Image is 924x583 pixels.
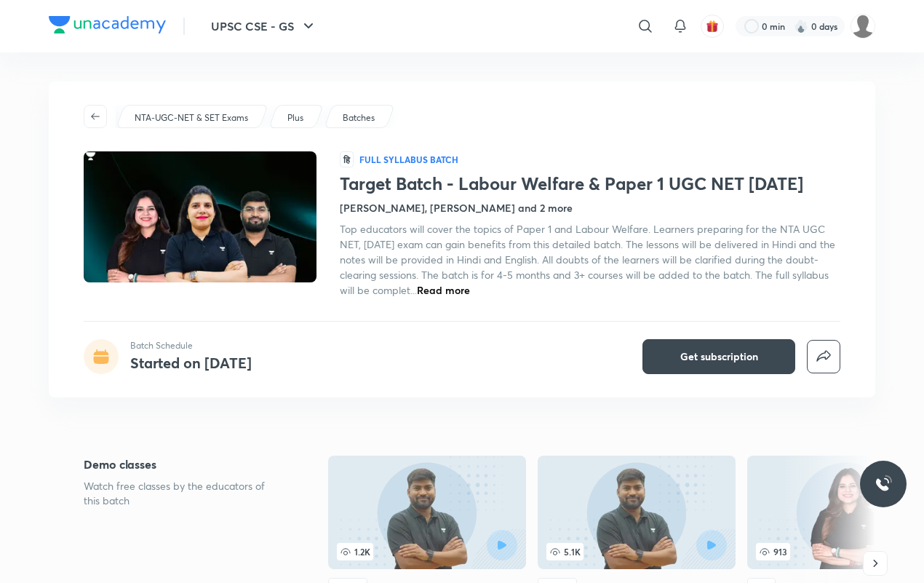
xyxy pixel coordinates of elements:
h1: Target Batch - Labour Welfare & Paper 1 UGC NET [DATE] [340,173,840,194]
span: 5.1K [546,543,584,560]
span: Read more [417,283,470,297]
span: Top educators will cover the topics of Paper 1 and Labour Welfare. Learners preparing for the NTA... [340,222,835,297]
a: Batches [340,111,378,124]
span: 913 [756,543,790,560]
img: streak [794,19,808,33]
p: Watch free classes by the educators of this batch [84,479,282,508]
button: UPSC CSE - GS [202,12,326,41]
img: avatar [706,20,719,33]
button: Get subscription [642,339,795,374]
span: हि [340,151,354,167]
p: Plus [287,111,303,124]
a: NTA-UGC-NET & SET Exams [132,111,251,124]
h4: [PERSON_NAME], [PERSON_NAME] and 2 more [340,200,573,215]
img: ttu [875,475,892,493]
p: Batches [343,111,375,124]
span: Get subscription [680,349,758,364]
p: NTA-UGC-NET & SET Exams [135,111,248,124]
p: Batch Schedule [130,339,252,352]
img: Company Logo [49,16,166,33]
img: Thumbnail [81,150,319,284]
p: Full Syllabus Batch [359,154,458,165]
h5: Demo classes [84,456,282,473]
span: 1.2K [337,543,373,560]
a: Company Logo [49,16,166,37]
h4: Started on [DATE] [130,353,252,373]
a: Plus [285,111,306,124]
img: renuka [851,14,875,39]
button: avatar [701,15,724,38]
